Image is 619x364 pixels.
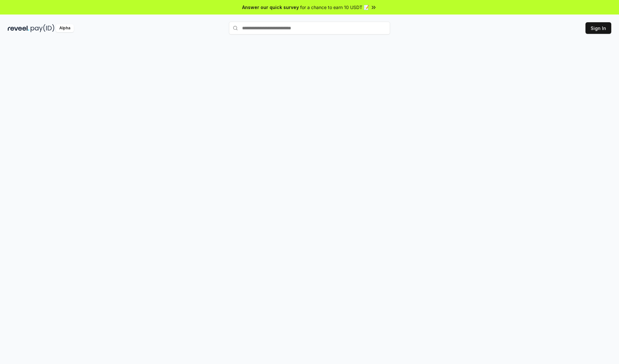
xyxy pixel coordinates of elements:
span: for a chance to earn 10 USDT 📝 [300,4,369,11]
span: Answer our quick survey [242,4,299,11]
img: reveel_dark [8,24,29,32]
img: pay_id [31,24,54,32]
button: Sign In [585,22,611,34]
div: Alpha [56,24,74,32]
